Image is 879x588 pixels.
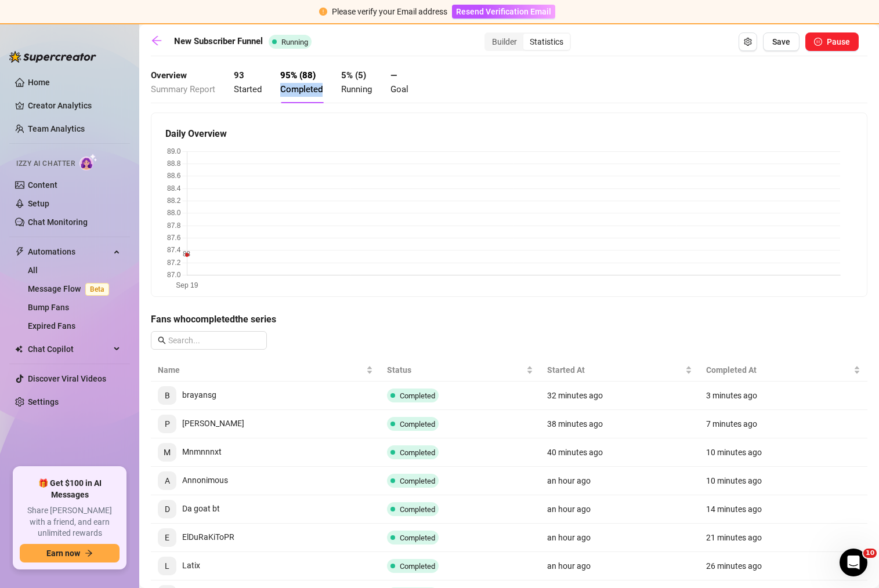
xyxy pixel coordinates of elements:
[390,70,397,81] strong: —
[158,336,166,344] span: search
[380,359,540,382] th: Status
[158,390,216,400] span: brayansg
[739,32,757,51] button: Open Exit Rules
[28,199,49,208] a: Setup
[863,549,877,558] span: 10
[165,474,170,487] span: A
[281,38,308,46] span: Running
[46,549,80,558] span: Earn now
[699,359,867,382] th: Completed At
[341,84,372,95] span: Running
[151,84,215,95] span: Summary Report
[165,127,853,141] h5: Daily Overview
[158,419,244,428] span: [PERSON_NAME]
[28,217,88,227] a: Chat Monitoring
[456,7,551,16] span: Resend Verification Email
[28,96,121,115] a: Creator Analytics
[319,8,327,16] span: exclamation-circle
[341,70,366,81] strong: 5 % ( 5 )
[15,247,24,256] span: thunderbolt
[332,5,447,18] div: Please verify your Email address
[20,505,120,539] span: Share [PERSON_NAME] with a friend, and earn unlimited rewards
[165,560,169,572] span: L
[400,533,435,542] span: Completed
[28,78,50,87] a: Home
[28,242,110,261] span: Automations
[523,34,570,50] div: Statistics
[168,334,260,347] input: Search...
[158,561,200,570] span: Latix
[165,503,170,516] span: D
[772,37,790,46] span: Save
[28,397,59,406] a: Settings
[85,283,109,296] span: Beta
[827,37,850,46] span: Pause
[400,420,435,429] span: Completed
[164,446,171,459] span: M
[540,524,699,552] td: an hour ago
[699,467,867,495] td: 10 minutes ago
[805,32,859,51] button: Pause
[158,447,222,456] span: Mnmnnnxt
[151,35,162,46] span: arrow-left
[400,391,435,400] span: Completed
[699,524,867,552] td: 21 minutes ago
[28,124,85,133] a: Team Analytics
[540,552,699,580] td: an hour ago
[280,70,316,81] strong: 95 % ( 88 )
[540,410,699,438] td: 38 minutes ago
[706,364,851,376] span: Completed At
[9,51,96,63] img: logo-BBDzfeDw.svg
[400,505,435,514] span: Completed
[158,504,220,513] span: Da goat bt
[699,438,867,467] td: 10 minutes ago
[234,70,244,81] strong: 93
[540,382,699,410] td: 32 minutes ago
[547,364,683,376] span: Started At
[280,84,323,95] span: Completed
[744,38,752,46] span: setting
[151,313,867,326] h5: Fans who completed the series
[28,284,114,293] a: Message FlowBeta
[28,340,110,358] span: Chat Copilot
[85,549,93,557] span: arrow-right
[540,438,699,467] td: 40 minutes ago
[15,345,23,353] img: Chat Copilot
[699,382,867,410] td: 3 minutes ago
[20,544,120,562] button: Earn nowarrow-right
[699,410,867,438] td: 7 minutes ago
[484,32,571,51] div: segmented control
[16,158,75,169] span: Izzy AI Chatter
[234,84,262,95] span: Started
[165,418,170,430] span: P
[158,476,228,485] span: Annonimous
[390,84,408,95] span: Goal
[158,532,234,542] span: ElDuRaKiToPR
[400,477,435,485] span: Completed
[79,154,97,170] img: AI Chatter
[540,359,699,382] th: Started At
[840,549,867,576] iframe: Intercom live chat
[165,389,170,402] span: B
[452,5,555,19] button: Resend Verification Email
[763,32,800,51] button: Save Flow
[814,38,822,46] span: pause-circle
[151,359,380,382] th: Name
[400,448,435,457] span: Completed
[151,35,168,49] a: arrow-left
[20,478,120,500] span: 🎁 Get $100 in AI Messages
[174,36,263,46] strong: New Subscriber Funnel
[486,34,523,50] div: Builder
[28,180,57,190] a: Content
[699,552,867,580] td: 26 minutes ago
[165,531,169,544] span: E
[28,321,75,331] a: Expired Fans
[400,562,435,571] span: Completed
[28,266,38,275] a: All
[540,467,699,495] td: an hour ago
[28,374,106,383] a: Discover Viral Videos
[28,303,69,312] a: Bump Fans
[387,364,524,376] span: Status
[540,495,699,524] td: an hour ago
[699,495,867,524] td: 14 minutes ago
